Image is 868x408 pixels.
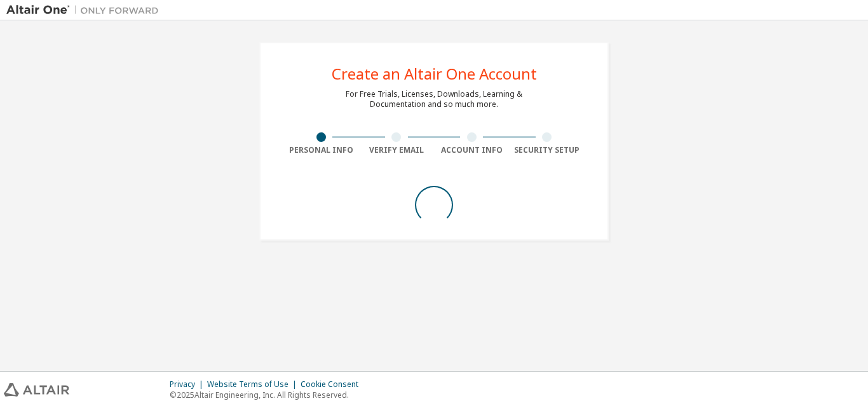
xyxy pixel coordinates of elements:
[332,66,537,81] div: Create an Altair One Account
[301,379,366,390] div: Cookie Consent
[6,4,165,17] img: Altair One
[170,379,207,390] div: Privacy
[207,379,301,390] div: Website Terms of Use
[4,383,69,397] img: altair_logo.svg
[170,390,366,400] p: © 2025 Altair Engineering, Inc. All Rights Reserved.
[434,145,510,155] div: Account Info
[283,145,359,155] div: Personal Info
[510,145,585,155] div: Security Setup
[346,89,522,109] div: For Free Trials, Licenses, Downloads, Learning & Documentation and so much more.
[359,145,435,155] div: Verify Email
